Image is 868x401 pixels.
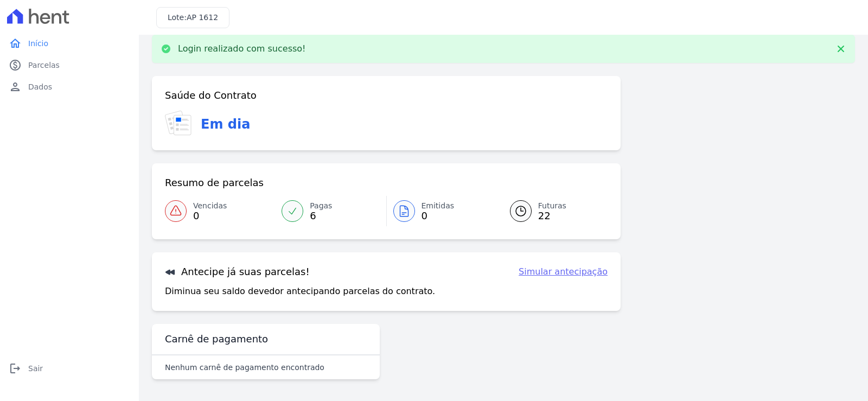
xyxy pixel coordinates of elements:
[193,212,227,220] span: 0
[9,362,22,375] i: logout
[28,81,52,92] span: Dados
[28,363,43,374] span: Sair
[201,114,250,134] h3: Em dia
[310,200,332,212] span: Pagas
[165,362,324,373] p: Nenhum carnê de pagamento encontrado
[165,196,275,226] a: Vencidas 0
[4,54,135,76] a: paidParcelas
[538,200,566,212] span: Futuras
[178,43,306,54] p: Login realizado com sucesso!
[165,176,264,189] h3: Resumo de parcelas
[275,196,386,226] a: Pagas 6
[387,196,497,226] a: Emitidas 0
[9,80,22,93] i: person
[4,358,135,379] a: logoutSair
[9,37,22,50] i: home
[165,333,268,346] h3: Carnê de pagamento
[193,200,227,212] span: Vencidas
[9,59,22,72] i: paid
[4,76,135,98] a: personDados
[310,212,332,220] span: 6
[165,285,435,298] p: Diminua seu saldo devedor antecipando parcelas do contrato.
[422,212,455,220] span: 0
[28,38,48,49] span: Início
[165,265,310,278] h3: Antecipe já suas parcelas!
[28,60,60,71] span: Parcelas
[4,33,135,54] a: homeInício
[538,212,566,220] span: 22
[422,200,455,212] span: Emitidas
[519,265,608,278] a: Simular antecipação
[497,196,608,226] a: Futuras 22
[165,89,257,102] h3: Saúde do Contrato
[187,13,218,22] span: AP 1612
[168,12,218,23] h3: Lote:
